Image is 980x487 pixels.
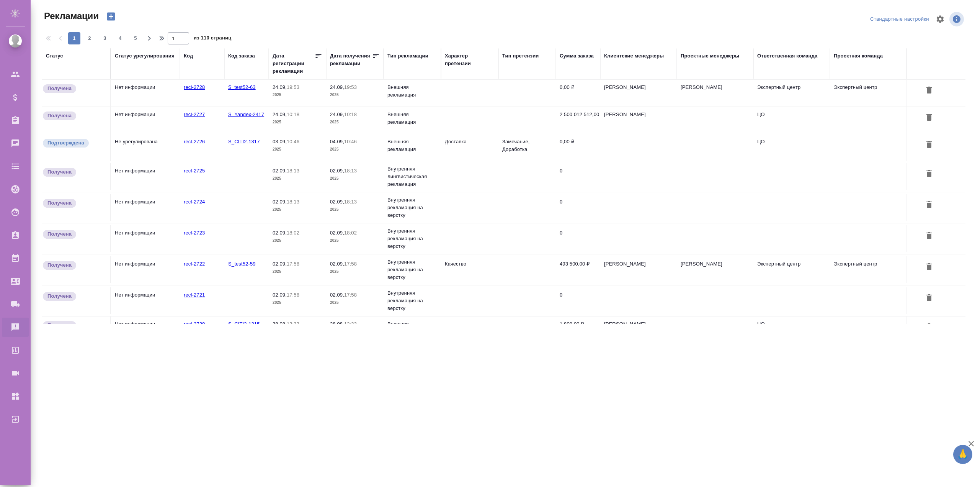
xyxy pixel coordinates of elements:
span: 3 [99,34,111,42]
td: Внутренняя рекламация на верстку [384,223,441,254]
div: Характер претензии [445,52,495,67]
p: 19:53 [344,84,357,90]
p: 2025 [273,299,322,307]
div: Код [184,52,193,60]
span: Настроить таблицу [931,10,949,28]
td: Экспертный центр [753,256,830,283]
td: 0 [556,225,600,252]
td: Внешняя рекламация [384,134,441,161]
a: S_CITI2-1315 [228,321,260,327]
td: Замечание, Доработка [498,134,556,161]
td: [PERSON_NAME] [600,80,677,107]
p: Подтверждена [47,139,84,147]
a: S_test52-63 [228,84,256,90]
div: Дата регистрации рекламации [273,52,315,75]
p: 02.09, [330,199,344,205]
td: Нет информации [111,287,180,314]
span: из 110 страниц [194,33,231,44]
td: Внутренняя лингвистическая рекламация [384,161,441,192]
a: recl-2720 [184,321,205,327]
p: 2025 [330,175,380,182]
p: 02.09, [330,261,344,267]
div: Проектная команда [834,52,883,60]
span: 🙏 [956,446,969,462]
div: Статус [46,52,63,60]
p: 2025 [330,206,380,213]
td: Нет информации [111,163,180,190]
td: Нет информации [111,316,180,343]
p: 10:18 [344,112,357,117]
p: 28.08, [330,321,344,327]
p: 2025 [330,118,380,126]
td: 0,00 ₽ [556,80,600,107]
span: Рекламации [42,10,99,22]
p: Получена [47,292,72,300]
td: Нет информации [111,194,180,221]
button: Удалить [923,84,936,98]
td: [PERSON_NAME] [677,256,753,283]
button: 🙏 [953,445,972,464]
a: recl-2721 [184,292,205,298]
a: S_CITI2-1317 [228,139,260,144]
td: Доставка [441,134,498,161]
a: S_test52-59 [228,261,256,267]
p: 24.09, [330,84,344,90]
p: 24.09, [330,112,344,117]
td: ЦО [753,316,830,343]
td: [PERSON_NAME] [677,80,753,107]
div: split button [868,13,931,25]
p: Получена [47,261,72,269]
p: 02.09, [273,292,287,298]
p: 18:02 [287,230,299,236]
td: 1 800,00 ₽ [556,316,600,343]
td: Внешняя рекламация [384,80,441,107]
a: recl-2722 [184,261,205,267]
p: 2025 [273,91,322,99]
p: 18:02 [344,230,357,236]
p: 02.09, [273,199,287,205]
a: recl-2728 [184,84,205,90]
button: Удалить [923,111,936,125]
p: 10:46 [344,139,357,144]
a: S_Yandex-2417 [228,112,264,117]
span: 2 [83,34,96,42]
p: 2025 [273,175,322,182]
div: Тип рекламации [387,52,428,60]
p: 18:13 [287,168,299,174]
div: Сумма заказа [560,52,594,60]
span: Посмотреть информацию [949,12,965,26]
p: Получена [47,199,72,207]
p: 2025 [273,268,322,275]
div: Проектные менеджеры [681,52,739,60]
td: Внутренняя рекламация на верстку [384,192,441,223]
p: 12:33 [287,321,299,327]
p: 2025 [273,146,322,153]
span: 4 [114,34,126,42]
p: Получена [47,321,72,329]
button: 4 [114,32,126,44]
p: 18:13 [344,168,357,174]
div: Ответственная команда [757,52,817,60]
a: recl-2723 [184,230,205,236]
td: Внешняя рекламация [384,316,441,343]
p: Получена [47,230,72,238]
td: Экспертный центр [830,256,906,283]
p: 2025 [330,91,380,99]
td: Внешняя рекламация [384,107,441,134]
button: Создать [102,10,120,23]
button: 5 [129,32,142,44]
button: 3 [99,32,111,44]
td: Экспертный центр [753,80,830,107]
button: Удалить [923,198,936,212]
p: 10:18 [287,112,299,117]
td: ЦО [753,134,830,161]
p: 02.09, [273,261,287,267]
p: 02.09, [273,168,287,174]
td: Нет информации [111,256,180,283]
p: 18:13 [287,199,299,205]
p: 04.09, [330,139,344,144]
a: recl-2724 [184,199,205,205]
p: 02.09, [330,292,344,298]
p: Получена [47,85,72,92]
button: Удалить [923,260,936,274]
